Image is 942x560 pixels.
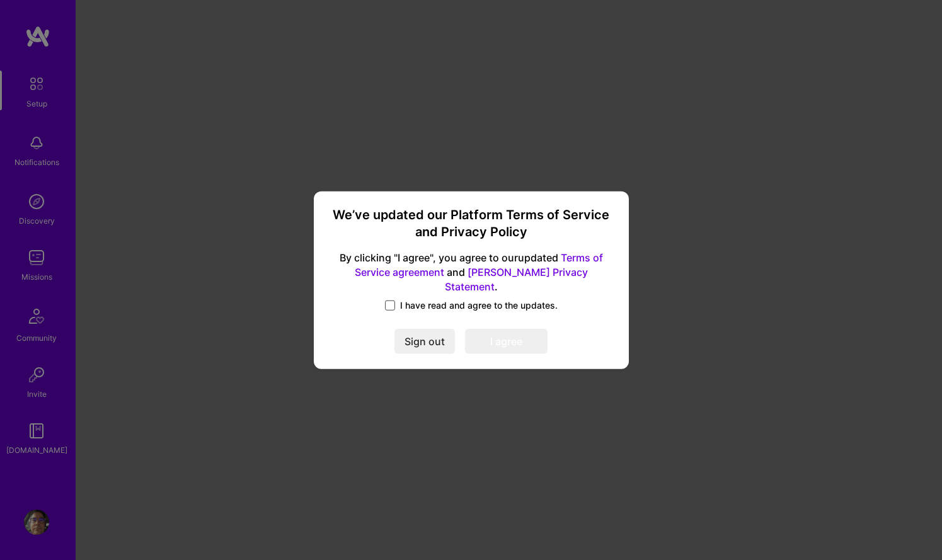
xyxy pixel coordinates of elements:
h3: We’ve updated our Platform Terms of Service and Privacy Policy [329,206,614,241]
button: Sign out [394,329,455,354]
a: Terms of Service agreement [355,251,603,278]
span: I have read and agree to the updates. [400,299,558,312]
button: I agree [465,329,548,354]
span: By clicking "I agree", you agree to our updated and . [329,251,614,294]
a: [PERSON_NAME] Privacy Statement [445,266,588,293]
